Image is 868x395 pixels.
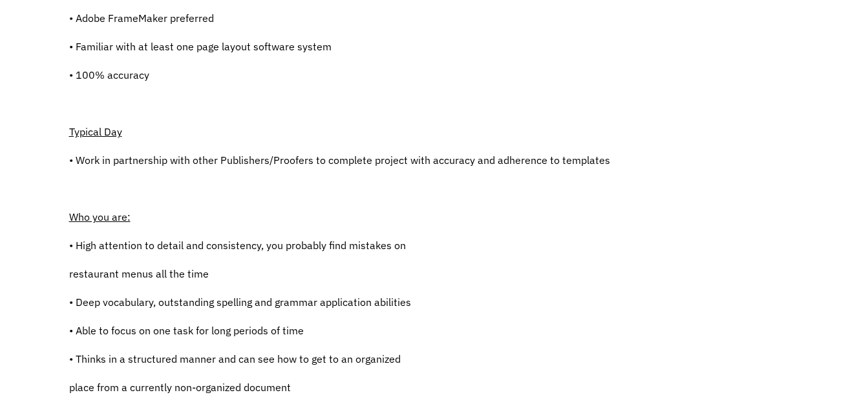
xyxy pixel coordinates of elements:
p: • Familiar with at least one page layout software system [69,39,610,54]
p: • Thinks in a structured manner and can see how to get to an organized [69,351,610,367]
p: • Adobe FrameMaker preferred [69,10,610,26]
p: place from a currently non-organized document [69,380,610,395]
p: • Work in partnership with other Publishers/Proofers to complete project with accuracy and adhere... [69,152,610,168]
p: • Able to focus on one task for long periods of time [69,323,610,338]
p: • High attention to detail and consistency, you probably find mistakes on [69,238,610,253]
p: restaurant menus all the time [69,266,610,281]
span: Typical Day [69,125,122,138]
p: • 100% accuracy [69,67,610,83]
span: Who you are: [69,210,131,223]
p: • Deep vocabulary, outstanding spelling and grammar application abilities [69,294,610,310]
